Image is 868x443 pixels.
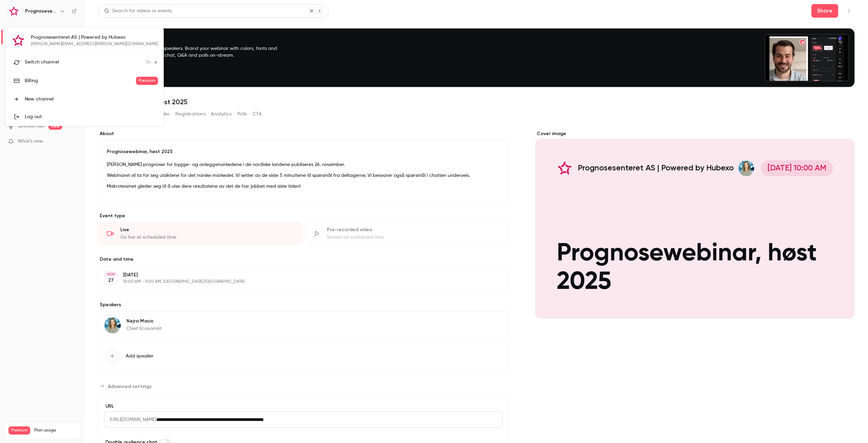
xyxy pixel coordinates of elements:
div: Log out [25,113,158,120]
span: 14 [146,59,151,66]
div: New channel [25,96,158,103]
span: Premium [136,77,158,85]
span: Switch channel [25,59,59,66]
div: Billing [25,77,136,84]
